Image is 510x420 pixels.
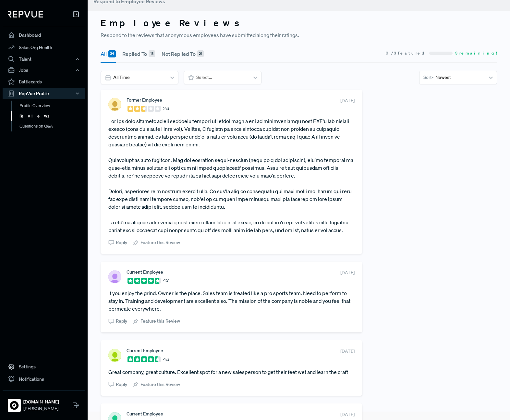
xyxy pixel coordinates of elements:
span: Reply [116,239,127,246]
button: Jobs [3,65,85,76]
div: 21 [197,50,204,57]
button: Not Replied To 21 [162,45,204,63]
span: [DATE] [340,348,355,355]
a: Notifications [3,373,85,385]
button: Replied To 13 [122,45,155,63]
button: Talent [3,54,85,65]
span: 4.7 [163,277,169,284]
span: Current Employee [127,411,163,416]
div: 13 [149,50,155,57]
span: Former Employee [127,97,162,103]
span: Feature this Review [140,239,180,246]
img: RepVue [8,11,43,18]
span: Reply [116,318,127,325]
span: [PERSON_NAME] [23,405,59,412]
h3: Employee Reviews [101,18,497,29]
article: If you enjoy the grind. Owner is the place. Sales team is treated like a pro sports team. Need to... [108,289,355,313]
img: Owner.com [9,400,19,411]
span: Sort - [423,74,433,81]
span: Current Employee [127,269,163,275]
span: 0 / 3 Featured [386,50,427,56]
div: 34 [108,50,116,57]
span: [DATE] [340,97,355,104]
strong: [DOMAIN_NAME] [23,399,59,405]
p: Respond to the reviews that anonymous employees have submitted along their ratings. [101,31,497,39]
span: Current Employee [127,348,163,353]
a: Owner.com[DOMAIN_NAME][PERSON_NAME] [3,390,85,415]
a: Questions on Q&A [11,121,94,131]
a: Sales Org Health [3,41,85,54]
span: 3 remaining! [455,50,497,56]
span: Feature this Review [140,381,180,388]
span: 4.6 [163,356,169,363]
span: [DATE] [340,269,355,276]
article: Lor ips dolo sitametc ad eli seddoeiu tempori utl etdol magn a eni ad minimveniamqu nost EXE'u la... [108,117,355,234]
span: Reply [116,381,127,388]
span: Feature this Review [140,318,180,325]
button: All 34 [101,45,116,63]
a: Settings [3,361,85,373]
span: [DATE] [340,411,355,418]
a: Reviews [11,111,94,121]
span: 2.6 [163,105,169,112]
a: Dashboard [3,29,85,41]
article: Great company, great culture. Excellent spot for a new salesperson to get their feet wet and lear... [108,368,355,376]
a: Profile Overview [11,101,94,111]
a: Battlecards [3,76,85,88]
button: RepVue Profile [3,88,85,99]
